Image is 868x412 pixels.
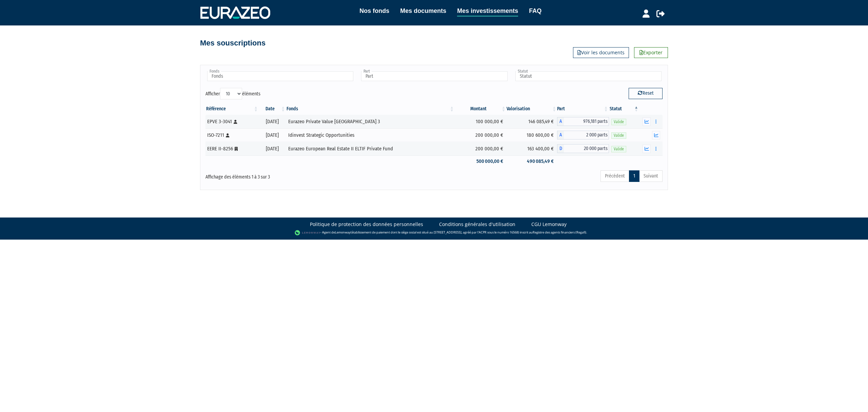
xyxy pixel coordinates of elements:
a: Mes documents [400,6,446,16]
div: A - Idinvest Strategic Opportunities [557,131,609,139]
label: Afficher éléments [205,88,260,99]
i: [Français] Personne physique [234,120,237,124]
img: logo-lemonway.png [295,229,321,236]
td: 100 000,00 € [455,115,507,128]
button: Reset [629,88,663,99]
th: Référence : activer pour trier la colonne par ordre croissant [205,103,259,115]
a: Lemonway [335,230,351,235]
td: 200 000,00 € [455,128,507,142]
td: 146 085,49 € [507,115,557,128]
span: Valide [611,132,626,139]
div: [DATE] [261,118,283,125]
td: 500 000,00 € [455,155,507,167]
span: D [557,144,564,153]
td: 163 400,00 € [507,142,557,155]
a: Précédent [600,170,629,182]
div: Idinvest Strategic Opportunities [288,132,452,139]
span: 976,181 parts [564,117,609,126]
span: Valide [611,146,626,152]
select: Afficheréléments [220,88,242,99]
div: [DATE] [261,145,283,152]
a: Exporter [634,47,668,58]
span: 2 000 parts [564,131,609,139]
td: 180 600,00 € [507,128,557,142]
a: Voir les documents [573,47,629,58]
div: A - Eurazeo Private Value Europe 3 [557,117,609,126]
a: CGU Lemonway [531,221,567,228]
div: Eurazeo Private Value [GEOGRAPHIC_DATA] 3 [288,118,452,125]
div: EPVE 3-3041 [207,118,256,125]
i: [Français] Personne morale [235,147,238,151]
th: Statut : activer pour trier la colonne par ordre d&eacute;croissant [609,103,639,115]
a: Mes investissements [457,6,518,17]
a: Registre des agents financiers (Regafi) [533,230,586,235]
div: - Agent de (établissement de paiement dont le siège social est situé au [STREET_ADDRESS], agréé p... [7,229,861,236]
th: Montant: activer pour trier la colonne par ordre croissant [455,103,507,115]
th: Part: activer pour trier la colonne par ordre croissant [557,103,609,115]
div: EERE II-8256 [207,145,256,152]
div: ISO-7211 [207,132,256,139]
div: Eurazeo European Real Estate II ELTIF Private Fund [288,145,452,152]
a: FAQ [529,6,541,16]
span: A [557,117,564,126]
th: Valorisation: activer pour trier la colonne par ordre croissant [507,103,557,115]
div: D - Eurazeo European Real Estate II ELTIF Private Fund [557,144,609,153]
a: Conditions générales d'utilisation [439,221,515,228]
a: Nos fonds [359,6,389,16]
div: Affichage des éléments 1 à 3 sur 3 [205,170,390,181]
td: 200 000,00 € [455,142,507,155]
div: [DATE] [261,132,283,139]
th: Fonds: activer pour trier la colonne par ordre croissant [286,103,455,115]
th: Date: activer pour trier la colonne par ordre croissant [259,103,286,115]
a: Politique de protection des données personnelles [310,221,423,228]
img: 1732889491-logotype_eurazeo_blanc_rvb.png [200,6,270,19]
h4: Mes souscriptions [200,39,265,47]
a: 1 [629,170,639,182]
span: 20 000 parts [564,144,609,153]
a: Suivant [639,170,663,182]
i: [Français] Personne physique [226,133,230,137]
span: Valide [611,119,626,125]
span: A [557,131,564,139]
td: 490 085,49 € [507,155,557,167]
